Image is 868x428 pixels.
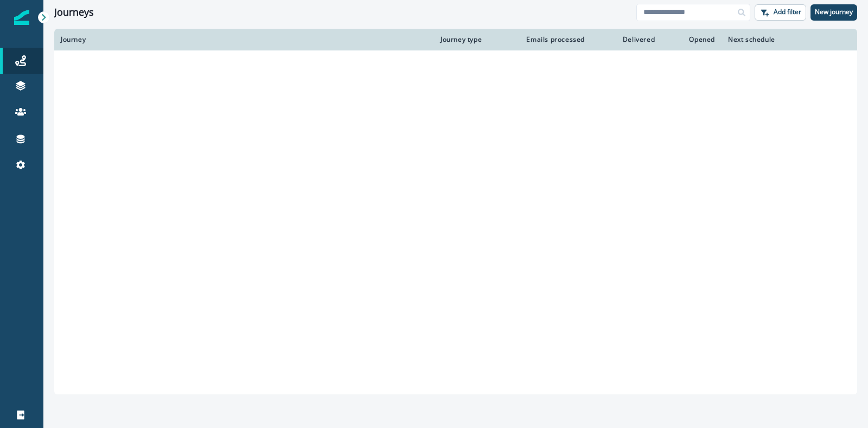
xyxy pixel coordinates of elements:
[61,35,427,44] div: Journey
[774,8,801,16] p: Add filter
[54,7,94,18] h1: Journeys
[668,35,715,44] div: Opened
[441,35,509,44] div: Journey type
[810,4,857,21] button: New journey
[598,35,655,44] div: Delivered
[815,8,853,16] p: New journey
[522,35,585,44] div: Emails processed
[14,10,29,25] img: Inflection
[755,4,806,21] button: Add filter
[728,35,824,44] div: Next schedule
